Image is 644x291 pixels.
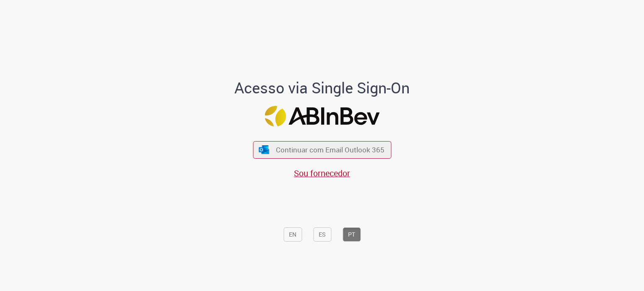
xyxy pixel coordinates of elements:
h1: Acesso via Single Sign-On [206,80,439,96]
button: PT [343,227,361,242]
a: Sou fornecedor [294,167,350,179]
button: EN [283,227,302,242]
img: Logo ABInBev [265,106,379,126]
button: ícone Azure/Microsoft 360 Continuar com Email Outlook 365 [253,141,391,158]
button: ES [313,227,331,242]
span: Continuar com Email Outlook 365 [276,145,384,155]
img: ícone Azure/Microsoft 360 [258,145,270,154]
